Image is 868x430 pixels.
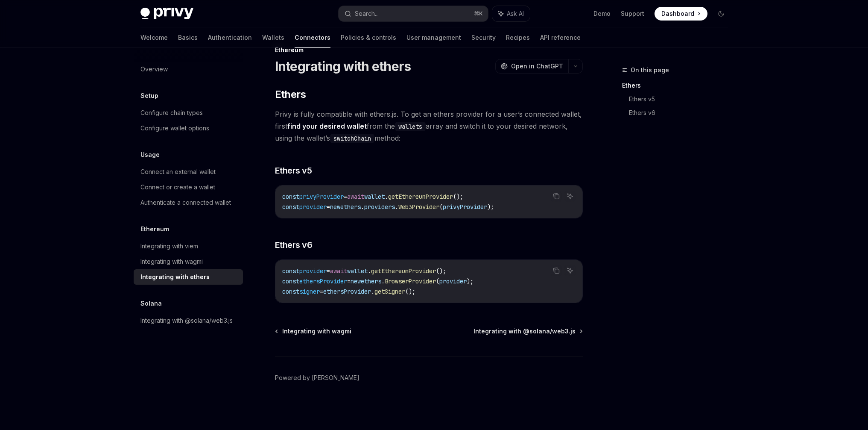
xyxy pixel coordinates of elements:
[134,254,243,269] a: Integrating with wagmi
[395,122,426,131] code: wallets
[347,193,364,200] span: await
[140,108,203,118] div: Configure chain types
[178,27,198,48] a: Basics
[140,123,209,133] div: Configure wallet options
[262,27,284,48] a: Wallets
[551,191,562,202] button: Copy the contents from the code block
[275,239,313,251] span: Ethers v6
[371,288,374,295] span: .
[140,182,215,192] div: Connect or create a wallet
[282,277,299,285] span: const
[140,8,193,20] img: dark logo
[344,193,347,200] span: =
[330,134,374,143] code: switchChain
[140,272,210,282] div: Integrating with ethers
[140,167,216,177] div: Connect an external wallet
[473,327,576,336] span: Integrating with @solana/web3.js
[275,108,583,144] span: Privy is fully compatible with ethers.js. To get an ethers provider for a user’s connected wallet...
[385,277,436,285] span: BrowserProvider
[361,277,381,285] span: ethers
[714,7,728,21] button: Toggle dark mode
[405,288,415,295] span: ();
[134,269,243,285] a: Integrating with ethers
[631,65,669,75] span: On this page
[621,9,644,18] a: Support
[347,277,351,285] span: =
[406,27,461,48] a: User management
[655,7,707,21] a: Dashboard
[371,267,436,275] span: getEthereumProvider
[341,27,396,48] a: Policies & controls
[471,27,496,48] a: Security
[473,327,582,336] a: Integrating with @solana/web3.js
[385,193,388,200] span: .
[275,46,583,54] div: Ethereum
[140,241,198,251] div: Integrating with viem
[506,27,530,48] a: Recipes
[327,267,330,275] span: =
[140,150,160,160] h5: Usage
[347,267,368,275] span: wallet
[275,165,312,177] span: Ethers v5
[282,203,299,211] span: const
[330,267,347,275] span: await
[564,265,576,276] button: Ask AI
[275,59,411,74] h1: Integrating with ethers
[140,91,158,101] h5: Setup
[564,191,576,202] button: Ask AI
[339,6,488,21] button: Search...⌘K
[299,267,327,275] span: provider
[361,203,364,211] span: .
[320,288,323,295] span: =
[323,288,371,295] span: ethersProvider
[299,203,327,211] span: provider
[134,195,243,210] a: Authenticate a connected wallet
[275,374,359,382] a: Powered by [PERSON_NAME]
[398,203,439,211] span: Web3Provider
[453,193,463,200] span: ();
[436,277,439,285] span: (
[330,203,340,211] span: new
[495,59,568,74] button: Open in ChatGPT
[439,203,443,211] span: (
[551,265,562,276] button: Copy the contents from the code block
[140,27,168,48] a: Welcome
[629,106,735,120] a: Ethers v6
[622,79,735,92] a: Ethers
[540,27,581,48] a: API reference
[208,27,252,48] a: Authentication
[364,203,395,211] span: providers
[327,203,330,211] span: =
[507,9,524,18] span: Ask AI
[443,203,487,211] span: privyProvider
[299,193,344,200] span: privyProvider
[340,203,361,211] span: ethers
[511,62,563,71] span: Open in ChatGPT
[134,313,243,328] a: Integrating with @solana/web3.js
[282,267,299,275] span: const
[134,121,243,136] a: Configure wallet options
[355,9,379,19] div: Search...
[467,277,473,285] span: );
[140,64,168,74] div: Overview
[282,193,299,200] span: const
[140,315,233,326] div: Integrating with @solana/web3.js
[134,105,243,121] a: Configure chain types
[593,9,611,18] a: Demo
[299,288,320,295] span: signer
[629,92,735,106] a: Ethers v5
[140,197,231,208] div: Authenticate a connected wallet
[299,277,347,285] span: ethersProvider
[275,88,306,101] span: Ethers
[282,288,299,295] span: const
[140,298,162,309] h5: Solana
[436,267,446,275] span: ();
[140,224,169,234] h5: Ethereum
[395,203,398,211] span: .
[661,9,694,18] span: Dashboard
[287,122,367,131] a: find your desired wallet
[487,203,494,211] span: );
[368,267,371,275] span: .
[364,193,385,200] span: wallet
[140,256,203,267] div: Integrating with wagmi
